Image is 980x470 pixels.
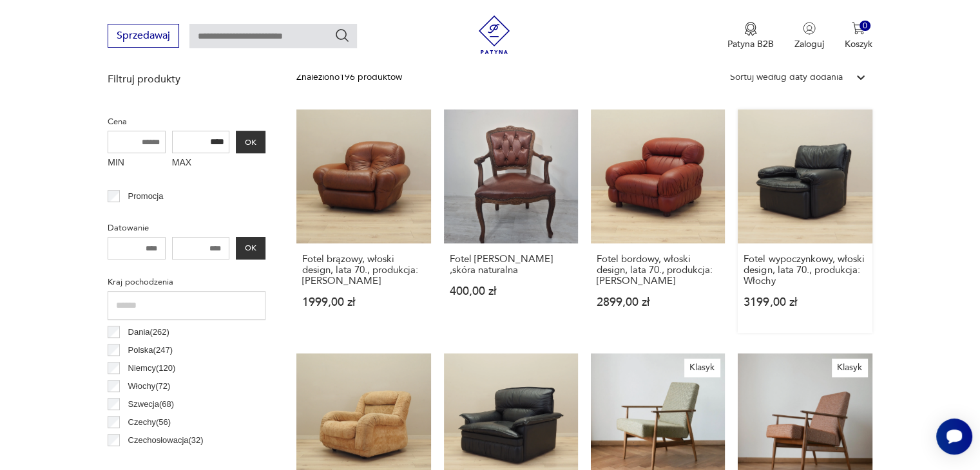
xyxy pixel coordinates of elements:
[475,15,514,54] img: Patyna - sklep z meblami i dekoracjami vintage
[744,254,866,287] h3: Fotel wypoczynkowy, włoski design, lata 70., produkcja: Włochy
[936,418,972,455] iframe: Smartsupp widget button
[591,109,725,333] a: Fotel bordowy, włoski design, lata 70., produkcja: WłochyFotel bordowy, włoski design, lata 70., ...
[108,32,179,41] a: Sprzedawaj
[296,70,402,84] div: Znaleziono 196 produktów
[172,153,230,174] label: MAX
[128,451,178,465] p: Norwegia ( 27 )
[108,115,265,129] p: Cena
[845,38,872,50] p: Koszyk
[794,38,824,50] p: Zaloguj
[128,343,173,357] p: Polska ( 247 )
[730,70,843,84] div: Sortuj według daty dodania
[803,22,816,35] img: Ikonka użytkownika
[450,286,572,297] p: 400,00 zł
[744,22,757,36] img: Ikona medalu
[128,379,171,393] p: Włochy ( 72 )
[845,22,872,50] button: 0Koszyk
[302,297,425,308] p: 1999,00 zł
[236,131,265,153] button: OK
[727,38,774,50] p: Patyna B2B
[738,109,872,333] a: Fotel wypoczynkowy, włoski design, lata 70., produkcja: WłochyFotel wypoczynkowy, włoski design, ...
[444,109,578,333] a: Fotel ludwik ,skóra naturalnaFotel [PERSON_NAME] ,skóra naturalna400,00 zł
[852,22,865,35] img: Ikona koszyka
[236,237,265,259] button: OK
[597,254,719,287] h3: Fotel bordowy, włoski design, lata 70., produkcja: [PERSON_NAME]
[128,189,164,203] p: Promocja
[108,153,166,174] label: MIN
[597,297,719,308] p: 2899,00 zł
[450,254,572,276] h3: Fotel [PERSON_NAME] ,skóra naturalna
[128,325,169,339] p: Dania ( 262 )
[128,361,176,375] p: Niemcy ( 120 )
[108,24,179,48] button: Sprzedawaj
[108,221,265,235] p: Datowanie
[108,72,265,86] p: Filtruj produkty
[727,22,774,50] a: Ikona medaluPatyna B2B
[296,109,430,333] a: Fotel brązowy, włoski design, lata 70., produkcja: WłochyFotel brązowy, włoski design, lata 70., ...
[334,28,350,43] button: Szukaj
[302,254,425,287] h3: Fotel brązowy, włoski design, lata 70., produkcja: [PERSON_NAME]
[744,297,866,308] p: 3199,00 zł
[128,415,171,429] p: Czechy ( 56 )
[128,397,175,411] p: Szwecja ( 68 )
[128,433,204,447] p: Czechosłowacja ( 32 )
[108,275,265,289] p: Kraj pochodzenia
[727,22,774,50] button: Patyna B2B
[860,21,870,32] div: 0
[794,22,824,50] button: Zaloguj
